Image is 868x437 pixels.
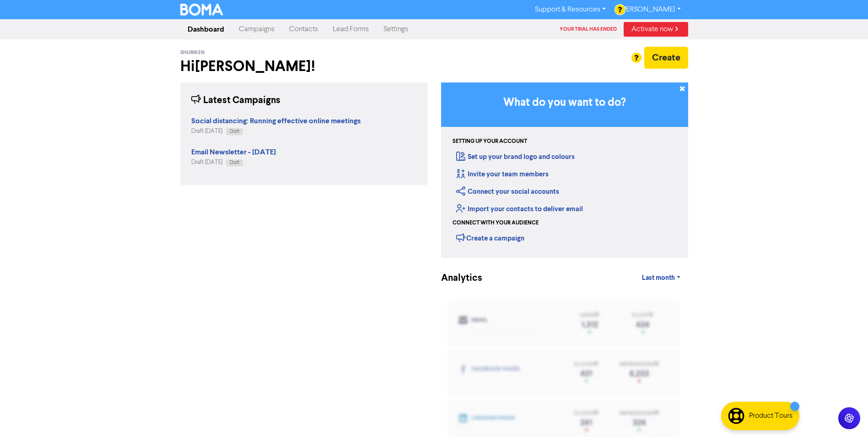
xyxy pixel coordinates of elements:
[325,20,376,38] a: Lead Forms
[191,147,276,157] strong: Email Newsletter - [DATE]
[230,129,239,134] span: Draft
[441,82,688,258] div: Getting Started in BOMA
[230,160,239,165] span: Draft
[456,153,575,161] a: Set up your brand logo and colours
[624,22,688,37] a: Activate now
[560,26,624,33] div: Your trial has ended
[528,2,613,17] a: Support & Resources
[191,93,280,108] div: Latest Campaigns
[180,58,427,75] h2: Hi [PERSON_NAME] !
[191,127,361,136] div: Draft [DATE]
[441,271,471,285] div: Analytics
[456,187,559,196] a: Connect your social accounts
[455,96,674,109] h3: What do you want to do?
[180,20,232,38] a: Dashboard
[453,219,539,227] div: Connect with your audience
[635,269,688,287] a: Last month
[282,20,325,38] a: Contacts
[232,20,282,38] a: Campaigns
[191,118,361,125] a: Social distancing: Running effective online meetings
[644,47,688,69] button: Create
[180,4,223,16] img: BOMA Logo
[613,2,688,17] a: [PERSON_NAME]
[191,149,276,156] a: Email Newsletter - [DATE]
[191,158,276,167] div: Draft [DATE]
[456,231,524,245] div: Create a campaign
[191,116,361,126] strong: Social distancing: Running effective online meetings
[642,274,675,282] span: Last month
[753,338,868,437] iframe: Chat Widget
[456,205,583,213] a: Import your contacts to deliver email
[180,49,205,56] span: Shuriken
[376,20,415,38] a: Settings
[453,137,527,146] div: Setting up your account
[456,170,549,179] a: Invite your team members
